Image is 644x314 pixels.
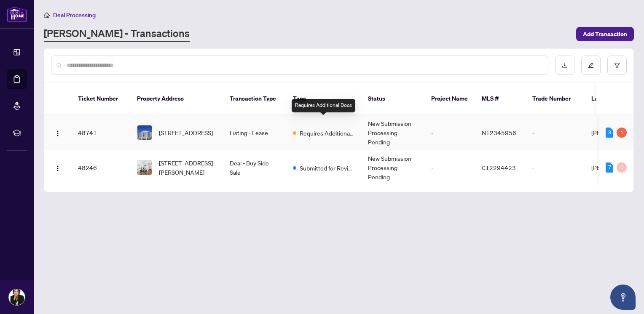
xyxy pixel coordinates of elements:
td: New Submission - Processing Pending [361,150,424,185]
img: Logo [54,165,61,172]
td: Listing - Lease [223,115,286,150]
div: 7 [606,162,613,173]
button: filter [607,56,627,75]
th: Status [361,82,424,115]
button: Add Transaction [576,27,634,41]
th: MLS # [475,82,526,115]
div: 1 [617,128,627,138]
img: thumbnail-img [137,125,152,140]
td: New Submission - Processing Pending [361,115,424,150]
span: home [44,12,50,18]
div: 0 [617,162,627,173]
span: [STREET_ADDRESS] [159,128,213,137]
button: Open asap [610,285,636,310]
span: Add Transaction [583,27,627,41]
th: Transaction Type [223,82,286,115]
th: Tags [286,82,361,115]
td: 48246 [71,150,130,185]
span: edit [588,62,594,68]
th: Project Name [424,82,475,115]
td: Deal - Buy Side Sale [223,150,286,185]
button: download [555,56,574,75]
td: - [526,150,585,185]
td: - [424,115,475,150]
span: Requires Additional Docs [300,128,354,138]
th: Ticket Number [71,82,130,115]
a: [PERSON_NAME] - Transactions [44,27,190,42]
span: N12345956 [482,129,516,136]
img: logo [7,6,27,22]
span: Deal Processing [53,11,96,19]
td: - [424,150,475,185]
td: 48741 [71,115,130,150]
div: Requires Additional Docs [292,99,355,112]
th: Trade Number [526,82,585,115]
td: - [526,115,585,150]
button: Logo [51,126,64,139]
img: thumbnail-img [137,160,152,175]
span: download [562,62,568,68]
button: Logo [51,161,64,174]
span: filter [614,62,620,68]
button: edit [581,56,601,75]
img: Profile Icon [9,289,25,305]
span: C12294423 [482,164,516,171]
div: 3 [606,128,613,138]
span: Submitted for Review [300,163,354,173]
th: Property Address [130,82,223,115]
span: [STREET_ADDRESS][PERSON_NAME] [159,158,216,177]
img: Logo [54,130,61,137]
